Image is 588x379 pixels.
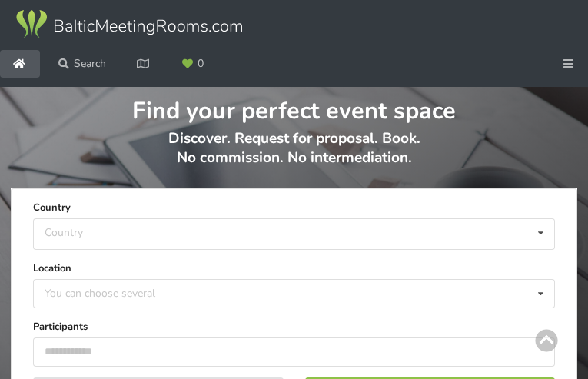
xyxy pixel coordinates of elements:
a: Search [48,50,117,78]
div: Country [45,226,83,239]
div: You can choose several [41,284,190,302]
img: Baltic Meeting Rooms [14,8,244,40]
h1: Find your perfect event space [11,87,577,126]
p: Discover. Request for proposal. Book. No commission. No intermediation. [11,129,577,182]
label: Participants [33,319,555,334]
span: 0 [198,58,204,69]
label: Country [33,200,555,215]
label: Location [33,261,555,276]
